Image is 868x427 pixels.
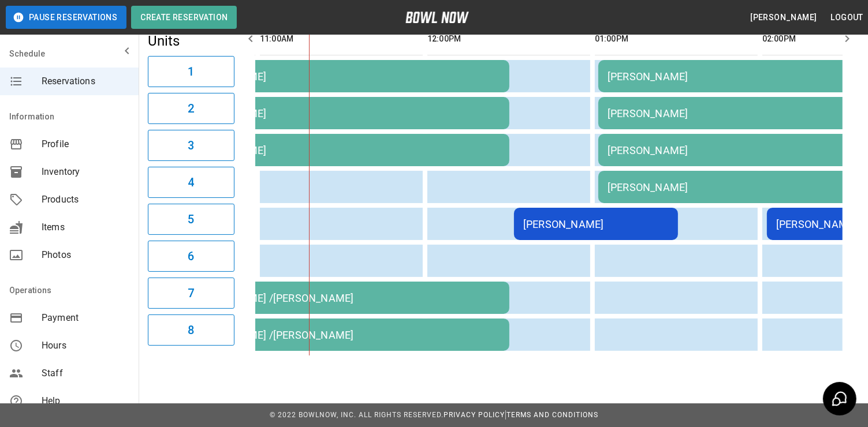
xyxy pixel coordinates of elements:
[186,144,500,156] div: [PERSON_NAME]
[42,366,129,380] span: Staff
[42,165,129,179] span: Inventory
[188,247,194,265] h6: 6
[148,241,234,272] button: 6
[131,6,237,29] button: Create Reservation
[405,12,469,23] img: logo
[186,292,500,304] div: [PERSON_NAME] /[PERSON_NAME]
[148,56,234,87] button: 1
[42,137,129,151] span: Profile
[826,7,868,28] button: Logout
[444,411,505,419] a: Privacy Policy
[148,32,234,50] h5: Units
[148,93,234,124] button: 2
[148,167,234,198] button: 4
[186,70,500,83] div: [PERSON_NAME]
[42,339,129,353] span: Hours
[186,107,500,119] div: [PERSON_NAME]
[148,314,234,346] button: 8
[42,220,129,234] span: Items
[188,321,194,339] h6: 8
[506,411,598,419] a: Terms and Conditions
[148,204,234,235] button: 5
[188,136,194,155] h6: 3
[148,130,234,161] button: 3
[42,193,129,207] span: Products
[188,284,194,302] h6: 7
[42,248,129,262] span: Photos
[188,62,194,81] h6: 1
[186,329,500,341] div: [PERSON_NAME] /[PERSON_NAME]
[42,74,129,88] span: Reservations
[42,311,129,325] span: Payment
[188,99,194,118] h6: 2
[188,173,194,192] h6: 4
[260,23,423,55] th: 11:00AM
[148,278,234,309] button: 7
[42,394,129,408] span: Help
[746,7,821,28] button: [PERSON_NAME]
[523,218,669,230] div: [PERSON_NAME]
[270,411,444,419] span: © 2022 BowlNow, Inc. All Rights Reserved.
[6,6,126,29] button: Pause Reservations
[188,210,194,229] h6: 5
